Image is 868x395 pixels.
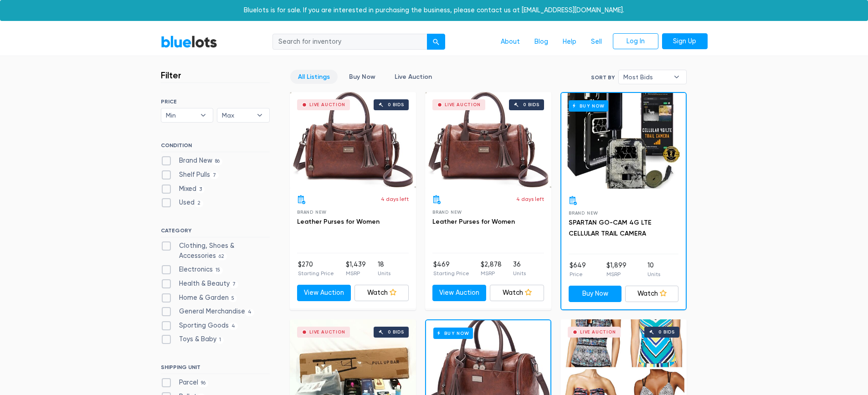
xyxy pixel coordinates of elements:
[606,270,627,278] p: MSRP
[432,218,515,226] a: Leather Purses for Women
[161,198,204,208] label: Used
[196,186,205,193] span: 3
[625,286,678,302] a: Watch
[161,98,270,105] h6: PRICE
[561,93,686,189] a: Buy Now
[513,269,526,277] p: Units
[490,285,544,301] a: Watch
[298,269,334,277] p: Starting Price
[591,73,615,82] label: Sort By
[161,170,219,180] label: Shelf Pulls
[662,33,708,50] a: Sign Up
[309,103,345,107] div: Live Auction
[166,108,196,122] span: Min
[161,184,205,194] label: Mixed
[161,334,224,344] label: Toys & Baby
[378,260,390,278] li: 18
[161,156,223,166] label: Brand New
[445,103,481,107] div: Live Auction
[298,260,334,278] li: $270
[216,337,224,344] span: 1
[297,285,351,301] a: View Auction
[161,227,270,237] h6: CATEGORY
[481,269,502,277] p: MSRP
[433,269,469,277] p: Starting Price
[555,33,584,51] a: Help
[161,279,239,289] label: Health & Beauty
[161,307,255,317] label: General Merchandise
[432,210,462,215] span: Brand New
[481,260,502,278] li: $2,878
[290,70,338,84] a: All Listings
[425,92,551,188] a: Live Auction 0 bids
[195,200,204,207] span: 2
[647,261,660,279] li: 10
[570,261,586,279] li: $649
[433,328,473,339] h6: Buy Now
[523,103,539,107] div: 0 bids
[161,321,238,331] label: Sporting Goods
[161,142,270,152] h6: CONDITION
[250,108,269,122] b: ▾
[658,330,675,334] div: 0 bids
[229,295,237,302] span: 5
[527,33,555,51] a: Blog
[606,261,627,279] li: $1,899
[161,241,270,261] label: Clothing, Shoes & Accessories
[346,269,366,277] p: MSRP
[230,281,239,288] span: 7
[623,70,669,84] span: Most Bids
[580,330,616,334] div: Live Auction
[212,158,223,165] span: 86
[613,33,658,50] a: Log In
[216,253,227,260] span: 62
[161,364,270,374] h6: SHIPPING UNIT
[569,286,622,302] a: Buy Now
[387,70,440,84] a: Live Auction
[161,378,209,388] label: Parcel
[570,270,586,278] p: Price
[647,270,660,278] p: Units
[432,285,487,301] a: View Auction
[584,33,609,51] a: Sell
[198,380,209,387] span: 96
[229,323,238,330] span: 4
[290,92,416,188] a: Live Auction 0 bids
[272,34,427,50] input: Search for inventory
[210,172,219,179] span: 7
[569,219,652,237] a: SPARTAN GO-CAM 4G LTE CELLULAR TRAIL CAMERA
[222,108,252,122] span: Max
[297,218,380,226] a: Leather Purses for Women
[378,269,390,277] p: Units
[513,260,526,278] li: 36
[297,210,327,215] span: Brand New
[354,285,409,301] a: Watch
[346,260,366,278] li: $1,439
[341,70,383,84] a: Buy Now
[388,103,404,107] div: 0 bids
[161,293,237,303] label: Home & Garden
[569,100,608,112] h6: Buy Now
[213,267,223,274] span: 15
[161,35,217,48] a: BlueLots
[388,330,404,334] div: 0 bids
[309,330,345,334] div: Live Auction
[194,108,213,122] b: ▾
[516,195,544,203] p: 4 days left
[667,70,686,84] b: ▾
[161,265,223,275] label: Electronics
[161,70,181,81] h3: Filter
[245,309,255,316] span: 4
[381,195,409,203] p: 4 days left
[569,210,598,215] span: Brand New
[493,33,527,51] a: About
[433,260,469,278] li: $469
